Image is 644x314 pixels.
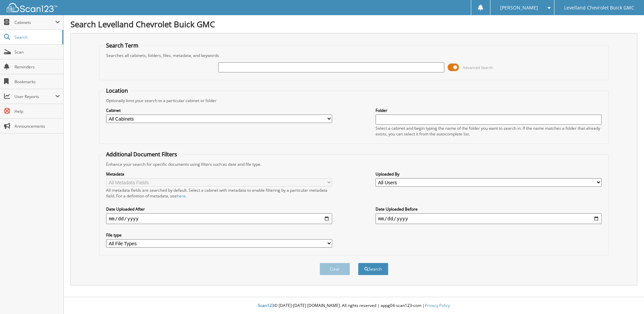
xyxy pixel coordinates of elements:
button: Clear [320,263,350,275]
span: [PERSON_NAME] [500,6,538,10]
label: File type [106,232,332,238]
span: User Reports [14,94,55,99]
legend: Search Term [103,42,142,49]
div: Searches all cabinets, folders, files, metadata, and keywords [103,53,605,58]
span: Scan123 [258,303,274,308]
div: Optionally limit your search to a particular cabinet or folder [103,98,605,103]
span: Cabinets [14,20,55,25]
input: start [106,213,332,224]
span: Help [14,108,60,114]
h1: Search Levelland Chevrolet Buick GMC [70,19,637,30]
span: Bookmarks [14,79,60,85]
label: Cabinet [106,107,332,113]
legend: Additional Document Filters [103,151,181,158]
legend: Location [103,87,131,94]
span: Reminders [14,64,60,70]
label: Metadata [106,171,332,177]
img: scan123-logo-white.svg [7,3,57,12]
div: Enhance your search for specific documents using filters such as date and file type. [103,161,605,167]
div: © [DATE]-[DATE] [DOMAIN_NAME]. All rights reserved | appg04-scan123-com | [64,297,644,314]
label: Folder [376,107,602,113]
label: Date Uploaded After [106,206,332,212]
label: Date Uploaded Before [376,206,602,212]
label: Uploaded By [376,171,602,177]
span: Advanced Search [463,65,493,70]
div: All metadata fields are searched by default. Select a cabinet with metadata to enable filtering b... [106,187,332,199]
a: here [177,193,186,199]
div: Select a cabinet and begin typing the name of the folder you want to search in. If the name match... [376,125,602,137]
a: Privacy Policy [425,303,450,308]
span: Search [14,34,59,40]
span: Scan [14,49,60,55]
input: end [376,213,602,224]
span: Announcements [14,123,60,129]
button: Search [358,263,388,275]
span: Levelland Chevrolet Buick GMC [564,6,634,10]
